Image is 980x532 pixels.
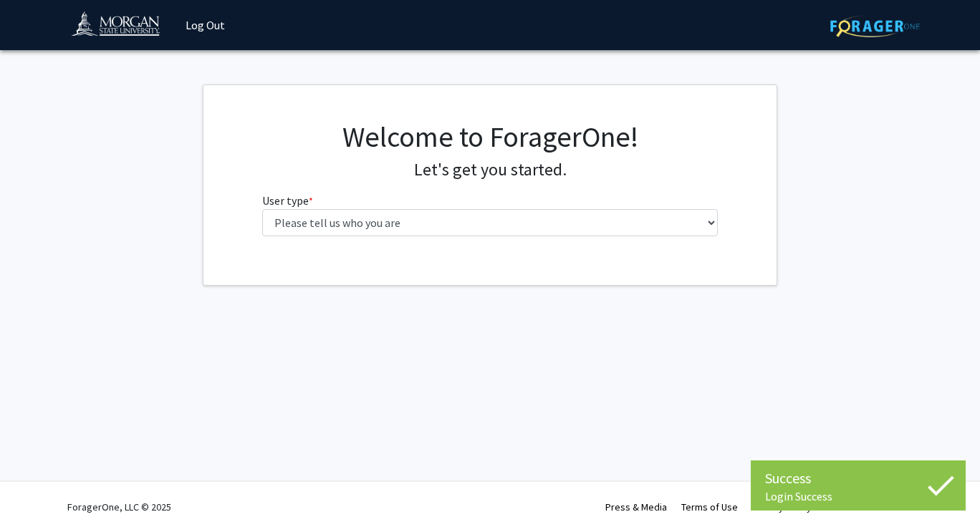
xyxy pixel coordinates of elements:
h1: Welcome to ForagerOne! [262,120,719,154]
h4: Let's get you started. [262,160,719,180]
img: ForagerOne Logo [830,15,920,37]
a: Press & Media [605,500,667,513]
a: Terms of Use [681,500,738,513]
div: ForagerOne, LLC © 2025 [67,482,171,532]
div: Login Success [765,489,951,503]
label: User type [262,192,313,209]
img: Morgan State University Logo [71,11,173,43]
div: Success [765,468,951,489]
